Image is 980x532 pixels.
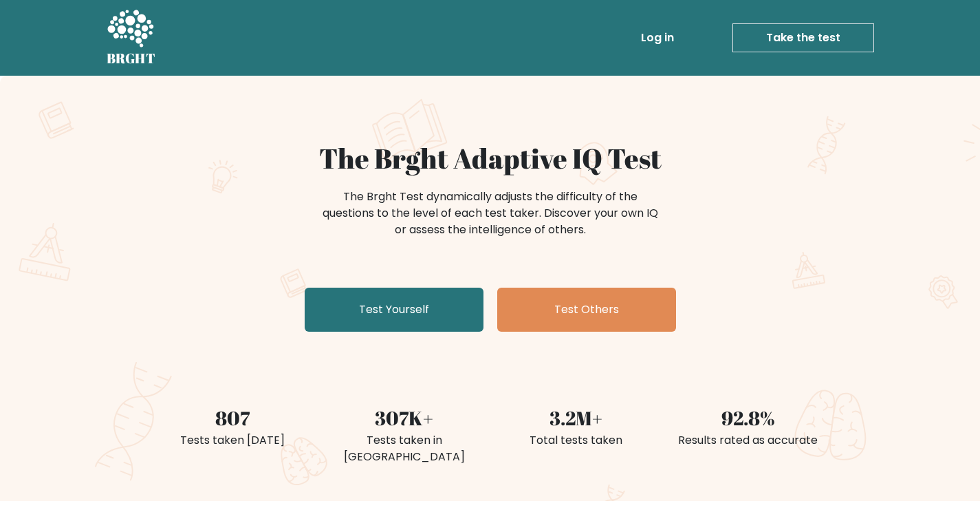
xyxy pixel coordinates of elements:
a: Test Others [497,288,676,332]
h5: BRGHT [107,50,156,67]
div: The Brght Test dynamically adjusts the difficulty of the questions to the level of each test take... [318,189,662,238]
a: Test Yourself [305,288,483,332]
div: Tests taken in [GEOGRAPHIC_DATA] [327,432,482,465]
div: 3.2M+ [499,403,654,432]
div: Tests taken [DATE] [155,432,310,449]
div: 307K+ [327,403,482,432]
a: Take the test [732,23,874,52]
div: Results rated as accurate [671,432,826,449]
h1: The Brght Adaptive IQ Test [155,142,826,175]
div: 807 [155,403,310,432]
div: 92.8% [671,403,826,432]
a: BRGHT [107,6,156,70]
a: Log in [635,24,679,52]
div: Total tests taken [499,432,654,449]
